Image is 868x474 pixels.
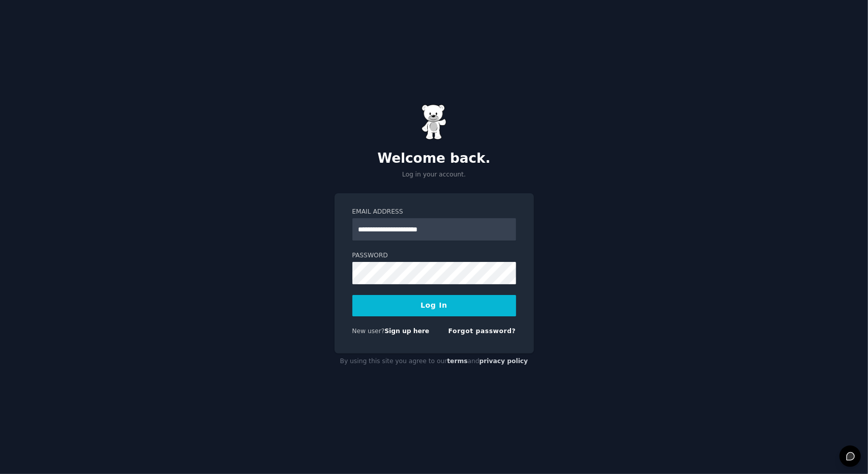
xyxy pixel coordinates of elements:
[352,328,385,335] span: New user?
[480,358,528,365] a: privacy policy
[352,208,516,217] label: Email Address
[448,328,516,335] a: Forgot password?
[384,328,429,335] a: Sign up here
[422,104,447,140] img: Gummy Bear
[335,170,534,180] p: Log in your account.
[447,358,467,365] a: terms
[352,251,516,260] label: Password
[335,353,534,370] div: By using this site you agree to our and
[352,295,516,316] button: Log In
[335,151,534,167] h2: Welcome back.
